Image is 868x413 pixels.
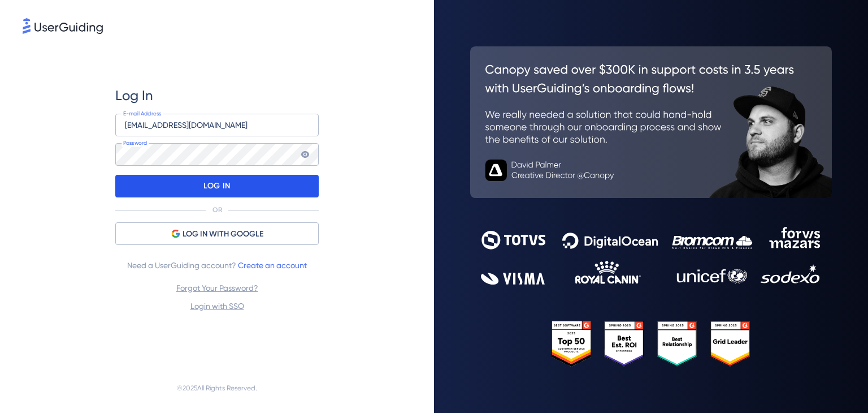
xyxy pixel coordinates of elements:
[552,321,750,366] img: 25303e33045975176eb484905ab012ff.svg
[212,205,222,214] p: OR
[177,381,257,395] span: © 2025 All Rights Reserved.
[23,18,103,34] img: 8faab4ba6bc7696a72372aa768b0286c.svg
[115,114,319,136] input: example@company.com
[127,259,307,272] span: Need a UserGuiding account?
[238,261,307,270] a: Create an account
[470,46,832,198] img: 26c0aa7c25a843aed4baddd2b5e0fa68.svg
[203,177,230,195] p: LOG IN
[190,302,244,311] a: Login with SSO
[115,87,153,105] span: Log In
[481,227,821,285] img: 9302ce2ac39453076f5bc0f2f2ca889b.svg
[183,227,263,241] span: LOG IN WITH GOOGLE
[176,283,258,292] a: Forgot Your Password?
